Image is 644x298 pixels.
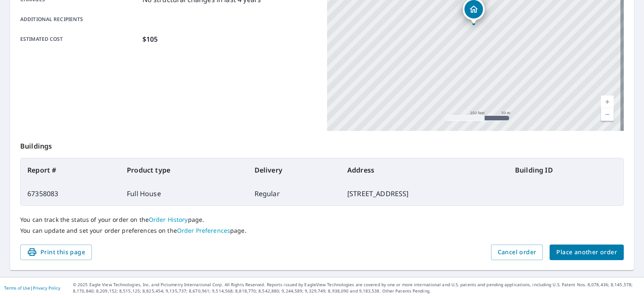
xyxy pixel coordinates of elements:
button: Cancel order [491,245,543,260]
p: Buildings [20,131,624,158]
a: Order History [149,216,188,223]
a: Privacy Policy [33,285,60,291]
a: Terms of Use [4,285,30,291]
span: Print this page [27,247,85,258]
p: | [4,285,60,290]
th: Building ID [508,158,623,182]
p: Estimated cost [20,34,139,44]
td: Regular [248,182,341,205]
a: Order Preferences [177,226,230,234]
button: Print this page [20,245,92,260]
th: Delivery [248,158,341,182]
p: You can update and set your order preferences on the page. [20,227,624,234]
td: Full House [120,182,248,205]
a: Current Level 17, Zoom In [601,96,614,108]
p: $105 [142,34,158,44]
span: Cancel order [498,247,537,258]
a: Current Level 17, Zoom Out [601,108,614,121]
span: Place another order [556,247,617,258]
td: [STREET_ADDRESS] [341,182,508,205]
th: Address [341,158,508,182]
button: Place another order [550,245,624,260]
td: 67358083 [21,182,120,205]
p: You can track the status of your order on the page. [20,216,624,223]
p: Additional recipients [20,16,139,23]
th: Report # [21,158,120,182]
th: Product type [120,158,248,182]
p: © 2025 Eagle View Technologies, Inc. and Pictometry International Corp. All Rights Reserved. Repo... [73,282,640,294]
